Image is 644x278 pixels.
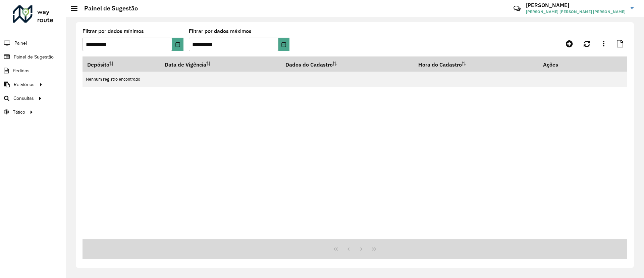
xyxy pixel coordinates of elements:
a: Contato Rápido [510,1,524,16]
font: Depósito [87,61,109,68]
button: Escolha a data [278,38,289,51]
font: Tático [13,110,25,115]
font: [PERSON_NAME] [PERSON_NAME] [PERSON_NAME] [526,9,626,14]
font: Ações [543,61,558,68]
font: Data de Vigência [165,61,206,68]
font: Relatórios [14,82,35,87]
font: Filtrar por dados mínimos [83,28,144,34]
font: Hora do Cadastro [418,61,462,68]
font: Pedidos [13,68,30,73]
font: [PERSON_NAME] [526,2,569,8]
font: Nenhum registro encontrado [86,76,140,82]
font: Filtrar por dados máximos [189,28,252,34]
font: Dados do Cadastro [285,61,333,68]
font: Painel de Sugestão [84,4,138,12]
font: Consultas [13,96,34,101]
font: Painel de Sugestão [14,54,54,59]
font: Painel [14,41,27,46]
button: Escolha a data [172,38,183,51]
